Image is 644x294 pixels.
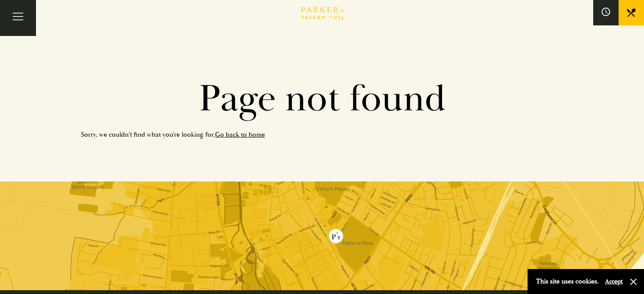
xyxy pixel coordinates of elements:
a: Go back to home [215,130,265,139]
p: Sorry, we couldn't find what you're looking for. [81,129,564,141]
h1: Page not found [81,76,564,122]
button: Accept [605,278,623,286]
p: This site uses cookies. [536,275,599,288]
button: Close and accept [629,278,638,286]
